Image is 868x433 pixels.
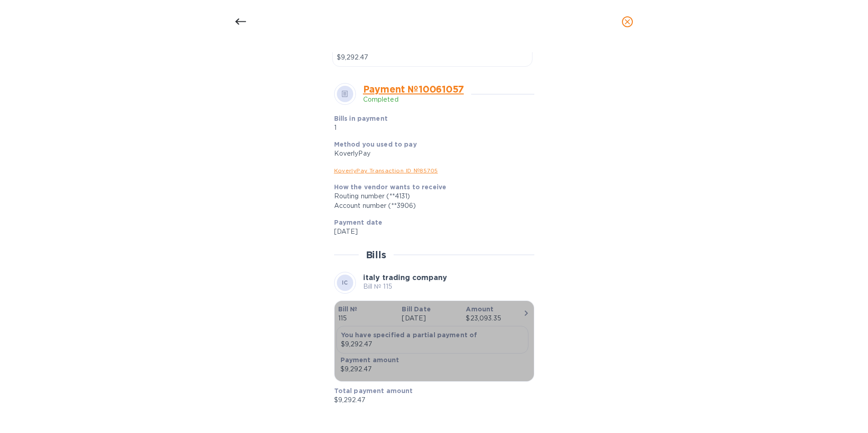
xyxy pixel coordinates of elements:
[334,183,447,191] b: How the vendor wants to receive
[334,123,463,133] p: 1
[363,273,447,282] b: italy trading company
[334,141,417,148] b: Method you used to pay
[466,314,523,323] div: $23,093.35
[334,149,527,158] div: KoverlyPay
[342,279,348,286] b: IC
[334,167,438,174] a: KoverlyPay Transaction ID № 85705
[334,300,534,382] button: Bill №115Bill Date[DATE]Amount$23,093.35You have specified a partial payment of$9,292.47Payment a...
[363,282,447,291] p: Bill № 115
[334,115,388,122] b: Bills in payment
[616,11,638,33] button: close
[363,95,464,104] p: Completed
[340,364,404,374] div: $9,292.47
[334,201,527,211] div: Account number (**3906)
[334,227,527,236] p: [DATE]
[366,249,386,261] h2: Bills
[341,340,524,349] p: $9,292.47
[402,314,459,323] p: [DATE]
[337,53,528,62] p: $9,292.47
[466,305,493,313] b: Amount
[334,192,527,201] div: Routing number (**4131)
[338,305,358,313] b: Bill №
[402,305,430,313] b: Bill Date
[334,219,383,226] b: Payment date
[340,356,399,364] b: Payment amount
[334,387,413,394] b: Total payment amount
[338,314,395,323] p: 115
[363,84,464,95] a: Payment № 10061057
[334,395,527,405] p: $9,292.47
[341,331,478,339] b: You have specified a partial payment of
